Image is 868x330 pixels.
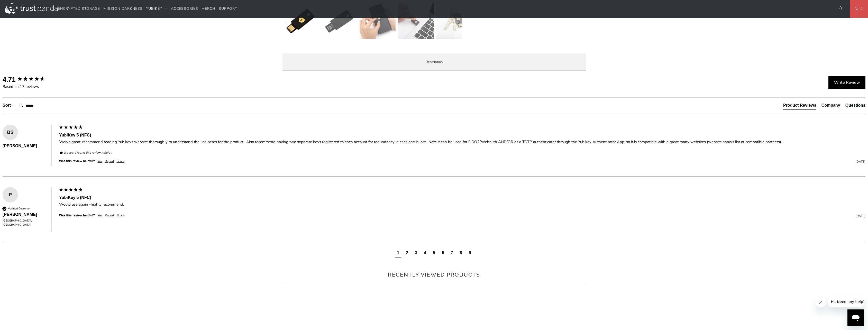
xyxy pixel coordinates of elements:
div: page7 [451,250,453,256]
div: [DATE] [127,214,865,218]
a: Support [219,3,237,15]
img: YubiKey 5 (NFC) - Trust Panda [398,3,434,39]
div: Share [117,159,124,163]
div: [PERSON_NAME] [3,212,46,217]
input: Search [17,100,59,111]
div: Verified Customer [8,207,31,210]
a: Mission Darkness [103,3,143,15]
button: Next [454,3,463,42]
span: Mission Darkness [103,6,143,11]
div: Share [117,213,124,218]
div: Based on 17 reviews [3,84,57,89]
div: 4.71 star rating [17,76,45,83]
span: Merch [202,6,215,11]
h2: Recently viewed products [282,271,586,279]
div: Yes [98,213,102,218]
button: Previous [282,3,290,42]
div: Was this review helpful? [59,159,95,163]
div: page4 [424,250,426,256]
div: [PERSON_NAME] [3,143,46,149]
div: page5 [431,249,437,258]
label: Description [282,53,586,71]
div: Questions [845,103,865,108]
iframe: Message from company [828,296,864,307]
div: Was this review helpful? [59,213,95,218]
iframe: Button to launch messaging window [847,309,864,326]
span: Support [219,6,237,11]
div: page2 [406,250,408,256]
img: YubiKey 5 (NFC) - Trust Panda [282,3,318,39]
div: Yes [98,159,102,163]
div: 5 star rating [59,125,83,131]
div: YubiKey 5 (NFC) [59,195,865,200]
span: Hi. Need any help? [3,4,37,8]
div: BS [3,129,18,136]
div: page3 [415,250,417,256]
div: page6 [442,250,444,256]
div: Report [105,159,114,163]
div: Report [105,213,114,218]
span: Accessories [171,6,198,11]
div: page5 [433,250,435,256]
em: 3 people found this review helpful. [64,151,112,155]
div: 5 star rating [59,187,83,193]
div: page1 [397,250,399,256]
a: Encrypted Storage [58,3,100,15]
div: page9 [467,249,473,258]
div: Works great, recommend reading Yubikeys website thoroughly to understand the use cases for the pr... [59,139,865,145]
div: page8 [458,249,464,258]
div: Overall product rating out of 5: 4.71 [3,75,57,84]
div: page6 [440,249,446,258]
img: Trust Panda Australia [5,3,58,14]
iframe: Close message [816,297,826,307]
div: page4 [422,249,428,258]
div: Reviews Tabs [783,103,865,113]
div: Would use again -highly recommend. [59,202,865,207]
div: 4.71 [3,75,16,84]
div: Company [821,103,840,108]
div: page3 [413,249,419,258]
span: Encrypted Storage [58,6,100,11]
nav: Translation missing: en.navigation.header.main_nav [58,3,237,15]
img: YubiKey 5 (NFC) - Trust Panda [360,3,396,39]
div: current page1 [395,249,401,258]
img: YubiKey 5 (NFC) - Trust Panda [321,3,357,39]
div: Write Review [828,76,865,89]
div: page7 [449,249,455,258]
div: Product Reviews [783,103,816,108]
div: YubiKey 5 (NFC) [59,132,865,138]
a: Merch [202,3,215,15]
div: [GEOGRAPHIC_DATA], [GEOGRAPHIC_DATA] [3,219,46,227]
div: page2 [404,249,410,258]
span: 0 [858,6,863,12]
summary: YubiKey [146,3,168,15]
div: page8 [460,250,462,256]
div: page9 [469,250,471,256]
a: Accessories [171,3,198,15]
div: [DATE] [127,160,865,164]
div: Sort [3,103,15,108]
div: P [3,191,18,199]
span: YubiKey [146,6,162,11]
img: YubiKey 5 (NFC) - Trust Panda [436,3,472,39]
